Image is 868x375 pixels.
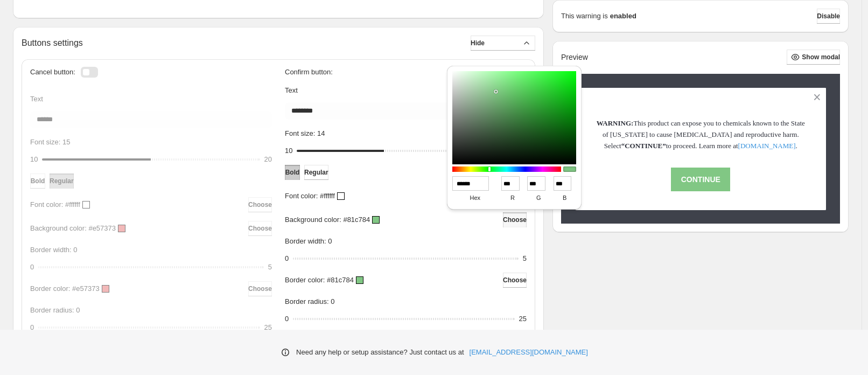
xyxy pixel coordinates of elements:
[597,119,634,127] strong: WARNING:
[285,129,325,137] span: Font size: 14
[285,275,354,286] p: Border color: #81c784
[603,119,805,150] span: This product can expose you to chemicals known to the State of [US_STATE] to cause [MEDICAL_DATA]...
[471,36,535,51] button: Hide
[817,12,840,20] span: Disable
[285,237,332,245] span: Border width: 0
[285,68,527,77] h3: Confirm button:
[471,39,485,47] span: Hide
[285,191,335,202] p: Font color: #ffffff
[285,168,300,177] span: Bold
[285,147,292,155] span: 10
[523,253,527,264] div: 5
[285,165,300,180] button: Bold
[503,216,527,224] span: Choose
[304,165,328,180] button: Regular
[4,9,508,27] body: Rich Text Area. Press ALT-0 for help.
[285,297,335,305] span: Border radius: 0
[452,191,498,205] label: hex
[470,347,588,358] a: [EMAIL_ADDRESS][DOMAIN_NAME]
[527,191,550,205] label: g
[561,53,588,62] h2: Preview
[561,11,608,22] p: This warning is
[503,212,527,227] button: Choose
[22,38,83,48] h2: Buttons settings
[621,142,666,150] strong: “CONTINUE”
[285,86,298,94] span: Text
[671,168,730,191] button: CONTINUE
[787,50,840,65] button: Show modal
[519,314,527,324] div: 25
[503,276,527,284] span: Choose
[503,273,527,288] button: Choose
[285,214,370,225] p: Background color: #81c784
[817,9,840,24] button: Disable
[30,68,75,77] h3: Cancel button:
[285,315,289,323] span: 0
[554,191,576,205] label: b
[666,142,738,150] span: to proceed. Learn more at
[738,142,796,150] a: [DOMAIN_NAME]
[501,191,524,205] label: r
[802,53,840,61] span: Show modal
[610,11,636,22] strong: enabled
[285,254,289,262] span: 0
[304,168,328,177] span: Regular
[796,142,797,150] span: .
